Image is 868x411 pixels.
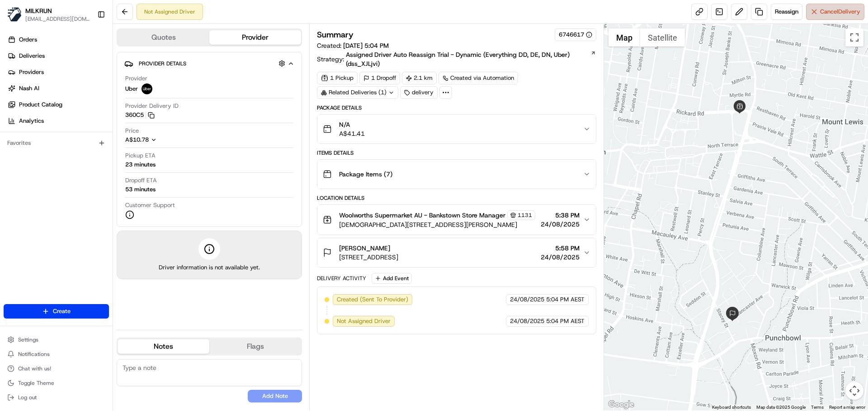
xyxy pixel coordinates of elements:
a: Open this area in Google Maps (opens a new window) [606,399,636,411]
div: Location Details [317,194,596,202]
button: Keyboard shortcuts [712,404,751,411]
span: Customer Support [125,201,175,209]
a: Deliveries [4,49,113,63]
button: Notifications [4,348,109,360]
span: Cancel Delivery [820,8,860,16]
button: 6746617 [559,31,592,39]
a: Providers [4,65,113,79]
span: 5:04 PM AEST [546,296,585,304]
span: Notifications [18,351,50,358]
span: Not Assigned Driver [337,317,391,325]
div: 1 Pickup [317,72,358,84]
span: [PERSON_NAME] [339,244,390,253]
span: 5:38 PM [541,211,580,220]
button: Add Event [372,273,412,284]
span: Driver information is not available yet. [159,263,260,272]
span: [EMAIL_ADDRESS][DOMAIN_NAME] [25,15,90,23]
span: Create [53,307,71,315]
span: 5:58 PM [541,244,580,253]
span: 24/08/2025 [510,296,544,304]
span: Map data ©2025 Google [756,405,806,410]
span: Provider Delivery ID [125,102,179,110]
div: Items Details [317,149,596,157]
div: 23 minutes [125,161,156,169]
button: Notes [118,339,209,354]
button: 360C5 [125,111,155,119]
span: 24/08/2025 [541,253,580,262]
a: Created via Automation [439,72,518,84]
button: Package Items (7) [317,160,595,189]
button: Quotes [118,30,209,45]
button: Provider Details [124,56,294,71]
button: Log out [4,391,109,404]
button: MILKRUN [25,6,52,15]
span: [STREET_ADDRESS] [339,253,398,262]
span: Pickup ETA [125,152,156,160]
div: Strategy: [317,50,596,68]
div: 53 minutes [125,185,156,194]
span: Provider Details [139,60,186,67]
span: Nash AI [19,84,39,92]
a: Orders [4,32,113,47]
button: Create [4,304,109,319]
span: Package Items ( 7 ) [339,170,392,179]
span: Provider [125,74,147,83]
span: Price [125,127,139,135]
button: N/AA$41.41 [317,115,595,143]
span: Providers [19,68,44,76]
button: A$10.78 [125,136,205,144]
button: [PERSON_NAME][STREET_ADDRESS]5:58 PM24/08/2025 [317,238,595,267]
img: Google [606,399,636,411]
button: Provider [209,30,301,45]
span: Product Catalog [19,101,62,109]
div: 2.1 km [402,72,437,84]
span: Assigned Driver Auto Reassign Trial - Dynamic (Everything DD, DE, DN, Uber) (dss_XJLjvi) [346,50,590,68]
button: Toggle fullscreen view [845,28,863,46]
span: Reassign [775,8,798,16]
button: Woolworths Supermarket AU - Bankstown Store Manager1131[DEMOGRAPHIC_DATA][STREET_ADDRESS][PERSON_... [317,205,595,235]
span: Log out [18,394,37,401]
span: [DATE] 5:04 PM [343,42,389,50]
span: Created (Sent To Provider) [337,296,408,304]
span: Dropoff ETA [125,176,157,185]
div: Delivery Activity [317,275,366,282]
span: Settings [18,336,38,343]
span: Analytics [19,117,44,125]
button: Flags [209,339,301,354]
span: Chat with us! [18,365,51,372]
button: Show satellite imagery [640,28,685,46]
a: Nash AI [4,81,113,96]
a: Analytics [4,114,113,128]
button: MILKRUNMILKRUN[EMAIL_ADDRESS][DOMAIN_NAME] [4,4,94,25]
span: Deliveries [19,52,45,60]
span: 24/08/2025 [541,220,580,229]
img: MILKRUN [7,7,22,22]
span: Uber [125,85,138,93]
button: Toggle Theme [4,377,109,389]
span: N/A [339,120,365,129]
div: 1 Dropoff [359,72,400,84]
span: [DEMOGRAPHIC_DATA][STREET_ADDRESS][PERSON_NAME] [339,220,535,229]
h3: Summary [317,31,354,39]
span: 24/08/2025 [510,317,544,325]
span: 1131 [518,212,532,219]
div: Related Deliveries (1) [317,86,398,99]
img: uber-new-logo.jpeg [142,83,152,94]
button: Show street map [609,28,640,46]
span: Toggle Theme [18,379,54,387]
button: Chat with us! [4,362,109,375]
a: Report a map error [829,405,865,410]
div: Favorites [4,136,109,150]
button: Reassign [771,4,802,20]
span: A$10.78 [125,136,149,143]
span: Woolworths Supermarket AU - Bankstown Store Manager [339,211,505,220]
span: Created: [317,41,389,50]
div: Package Details [317,104,596,111]
span: Orders [19,36,37,44]
div: delivery [400,86,438,99]
button: Map camera controls [845,382,863,400]
button: Settings [4,333,109,346]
